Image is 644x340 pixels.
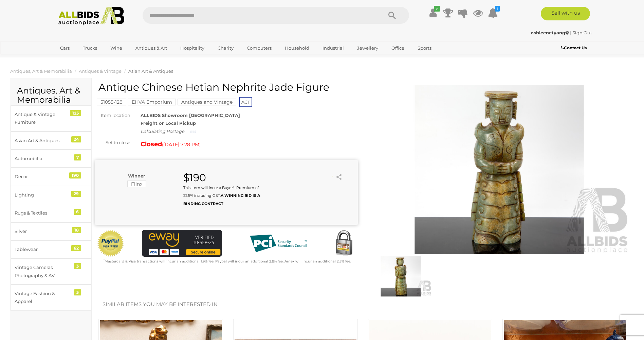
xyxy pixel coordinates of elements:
a: Office [387,42,409,54]
img: Official PayPal Seal [97,230,125,257]
img: Allbids.com.au [55,7,128,26]
span: ( ) [162,142,201,147]
div: 3 [74,289,81,295]
mark: Flinx [127,181,146,187]
mark: Antiques and Vintage [178,99,236,105]
b: A WINNING BID IS A BINDING CONTRACT [183,193,260,206]
a: Rugs & Textiles 6 [10,204,91,222]
div: Item location [90,112,135,119]
img: Secured by Rapid SSL [330,230,357,257]
div: Automobilia [15,155,71,163]
a: Sell with us [541,7,590,20]
a: Charity [213,42,238,54]
div: Asian Art & Antiques [15,137,71,144]
div: Set to close [90,139,135,147]
mark: 51055-128 [97,99,126,105]
strong: Closed [141,140,162,148]
strong: Freight or Local Pickup [141,120,196,126]
div: Vintage Fashion & Apparel [15,290,71,306]
a: EHVA Emporium [128,99,176,105]
b: Winner [128,173,145,178]
button: Search [375,7,409,24]
a: 51055-128 [97,99,126,105]
div: 7 [74,154,81,160]
a: Contact Us [561,44,588,52]
div: Rugs & Textiles [15,209,71,217]
span: ACT [239,97,252,107]
a: Antiques & Art [131,42,171,54]
div: Antique & Vintage Furniture [15,111,71,126]
i: ✔ [434,6,440,12]
div: Silver [15,227,71,235]
a: Industrial [318,42,348,54]
a: Cars [56,42,74,54]
div: 18 [72,227,81,233]
img: Antique Chinese Hetian Nephrite Jade Figure [368,85,631,255]
a: Wine [106,42,127,54]
a: Sign Out [572,30,592,35]
a: [GEOGRAPHIC_DATA] [56,54,113,65]
a: Jewellery [353,42,383,54]
a: Household [280,42,314,54]
div: Tablewear [15,245,71,253]
div: Vintage Cameras, Photography & AV [15,263,71,279]
a: Sports [413,42,436,54]
a: Antiques and Vintage [178,99,236,105]
a: Antiques, Art & Memorabilia [10,68,72,74]
div: 24 [71,136,81,142]
a: Asian Art & Antiques 24 [10,132,91,150]
img: PCI DSS compliant [244,230,312,257]
a: Asian Art & Antiques [128,68,173,74]
img: small-loading.gif [190,130,196,134]
strong: ALLBIDS Showroom [GEOGRAPHIC_DATA] [141,113,240,118]
a: Antique & Vintage Furniture 125 [10,105,91,132]
a: Vintage Fashion & Apparel 3 [10,285,91,311]
small: This Item will incur a Buyer's Premium of 22.5% including GST. [183,185,260,206]
div: Lighting [15,191,71,199]
small: Mastercard & Visa transactions will incur an additional 1.9% fee. Paypal will incur an additional... [104,259,351,263]
a: Computers [242,42,276,54]
a: ✔ [428,7,438,19]
a: Silver 18 [10,222,91,240]
i: 1 [495,6,500,12]
a: Trucks [78,42,102,54]
mark: EHVA Emporium [128,99,176,105]
span: [DATE] 7:28 PM [163,141,199,148]
a: Vintage Cameras, Photography & AV 3 [10,258,91,285]
div: 3 [74,263,81,269]
span: | [570,30,571,35]
a: ashleenetyang [531,30,570,35]
div: 125 [70,110,81,116]
img: eWAY Payment Gateway [142,230,222,257]
div: Decor [15,173,71,181]
b: Contact Us [561,45,587,50]
div: 29 [71,191,81,197]
a: Automobilia 7 [10,150,91,168]
a: Hospitality [176,42,209,54]
a: 1 [488,7,498,19]
img: Antique Chinese Hetian Nephrite Jade Figure [370,256,432,296]
a: Lighting 29 [10,186,91,204]
div: 190 [69,172,81,178]
a: Tablewear 62 [10,240,91,258]
a: Decor 190 [10,168,91,186]
div: 6 [74,209,81,215]
h1: Antique Chinese Hetian Nephrite Jade Figure [98,82,356,93]
li: Watch this item [326,173,333,180]
strong: ashleenetyang [531,30,569,35]
div: 62 [71,245,81,251]
h2: Similar items you may be interested in [103,302,623,307]
h2: Antiques, Art & Memorabilia [17,86,85,105]
strong: $190 [183,171,206,184]
a: Antiques & Vintage [79,68,122,74]
i: Calculating Postage [141,129,184,134]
